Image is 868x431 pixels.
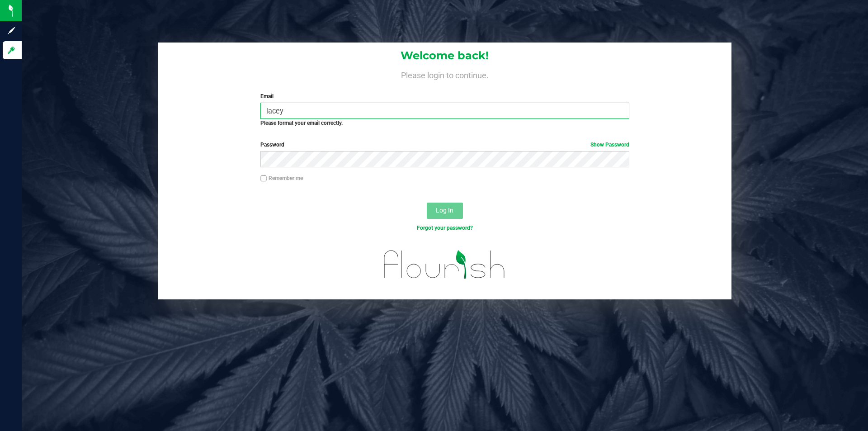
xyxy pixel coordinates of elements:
[417,225,473,231] a: Forgot your password?
[373,242,516,288] img: flourish_logo.svg
[7,26,16,35] inline-svg: Sign up
[158,69,731,80] h4: Please login to continue.
[590,142,629,148] a: Show Password
[260,174,303,182] label: Remember me
[7,46,16,55] inline-svg: Log in
[158,50,731,62] h1: Welcome back!
[260,92,629,100] label: Email
[260,142,284,148] span: Password
[436,207,453,214] span: Log In
[260,120,343,126] strong: Please format your email correctly.
[260,175,267,182] input: Remember me
[427,203,463,219] button: Log In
